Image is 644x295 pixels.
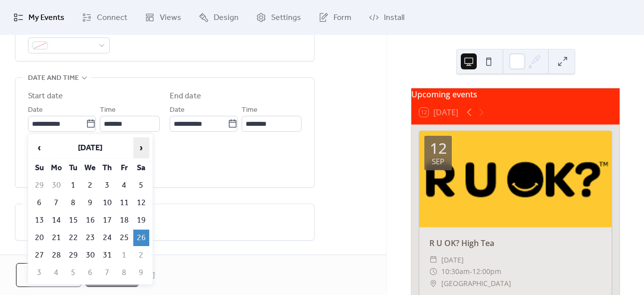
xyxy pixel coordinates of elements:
[191,4,246,31] a: Design
[65,195,81,211] td: 8
[441,254,464,266] span: [DATE]
[28,90,63,102] div: Start date
[361,4,412,31] a: Install
[249,4,309,31] a: Settings
[82,230,98,246] td: 23
[82,160,98,176] th: We
[419,237,612,249] div: R U OK? High Tea
[411,88,620,100] div: Upcoming events
[271,12,301,24] span: Settings
[116,195,132,211] td: 11
[116,230,132,246] td: 25
[311,4,359,31] a: Form
[214,12,239,24] span: Design
[65,177,81,194] td: 1
[429,254,437,266] div: ​
[28,24,108,36] div: Event color
[65,247,81,264] td: 29
[65,160,81,176] th: Tu
[384,12,404,24] span: Install
[133,230,149,246] td: 26
[99,160,115,176] th: Th
[48,265,64,281] td: 4
[133,265,149,281] td: 9
[99,247,115,264] td: 31
[134,138,149,158] span: ›
[28,104,43,116] span: Date
[116,247,132,264] td: 1
[31,195,47,211] td: 6
[116,212,132,229] td: 18
[32,138,47,158] span: ‹
[133,247,149,264] td: 2
[48,195,64,211] td: 7
[82,265,98,281] td: 6
[441,278,511,290] span: [GEOGRAPHIC_DATA]
[429,266,437,278] div: ​
[116,160,132,176] th: Fr
[472,266,501,278] span: 12:00pm
[28,12,64,24] span: My Events
[28,72,79,84] span: Date and time
[116,265,132,281] td: 8
[48,177,64,194] td: 30
[48,212,64,229] td: 14
[48,247,64,264] td: 28
[16,263,81,287] button: Cancel
[160,12,181,24] span: Views
[170,104,185,116] span: Date
[116,177,132,194] td: 4
[31,230,47,246] td: 20
[31,160,47,176] th: Su
[432,158,444,165] div: Sep
[99,265,115,281] td: 7
[99,230,115,246] td: 24
[133,160,149,176] th: Sa
[48,137,132,159] th: [DATE]
[99,212,115,229] td: 17
[82,247,98,264] td: 30
[100,104,116,116] span: Time
[31,247,47,264] td: 27
[82,195,98,211] td: 9
[48,230,64,246] td: 21
[242,104,258,116] span: Time
[82,212,98,229] td: 16
[470,266,472,278] span: -
[99,177,115,194] td: 3
[48,160,64,176] th: Mo
[133,212,149,229] td: 19
[65,212,81,229] td: 15
[6,4,72,31] a: My Events
[74,4,135,31] a: Connect
[97,12,127,24] span: Connect
[133,195,149,211] td: 12
[430,141,447,156] div: 12
[429,278,437,290] div: ​
[31,177,47,194] td: 29
[133,177,149,194] td: 5
[31,265,47,281] td: 3
[441,266,470,278] span: 10:30am
[170,90,201,102] div: End date
[65,265,81,281] td: 5
[65,230,81,246] td: 22
[137,4,189,31] a: Views
[333,12,351,24] span: Form
[82,177,98,194] td: 2
[99,195,115,211] td: 10
[31,212,47,229] td: 13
